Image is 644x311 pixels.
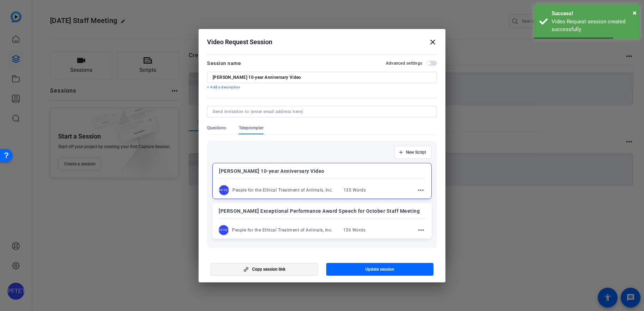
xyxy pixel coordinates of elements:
div: PFTETOAI [219,225,229,235]
div: PFTETOAI [219,185,229,195]
p: + Add a description [207,84,437,90]
span: × [633,8,637,17]
div: Session name [207,59,241,68]
span: New Script [406,149,426,155]
span: Update session [365,266,394,272]
div: Video Request session created successfully [552,18,634,34]
span: Copy session link [252,266,285,272]
div: 136 Words [343,227,366,233]
button: Copy session link [211,263,318,276]
span: Teleprompter [239,125,263,131]
input: Send invitation to (enter email address here) [213,109,429,115]
span: Questions [207,125,226,131]
div: Success! [552,10,634,18]
div: Video Request Session [207,38,437,46]
div: People for the Ethical Treatment of Animals, Inc. [232,227,333,233]
button: New Script [395,146,432,159]
div: People for the Ethical Treatment of Animals, Inc. [232,187,333,193]
p: [PERSON_NAME] Exceptional Performance Award Speech for October Staff Meeting [219,207,425,215]
div: 135 Words [344,187,366,193]
button: Update session [326,263,434,276]
mat-icon: close [429,38,437,46]
h2: Advanced settings [386,60,422,66]
mat-icon: more_horiz [417,186,425,194]
p: [PERSON_NAME] 10-year Anniversary Video [219,167,425,175]
input: Enter Session Name [213,75,431,80]
mat-icon: more_horiz [417,226,425,234]
button: Close [633,7,637,18]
